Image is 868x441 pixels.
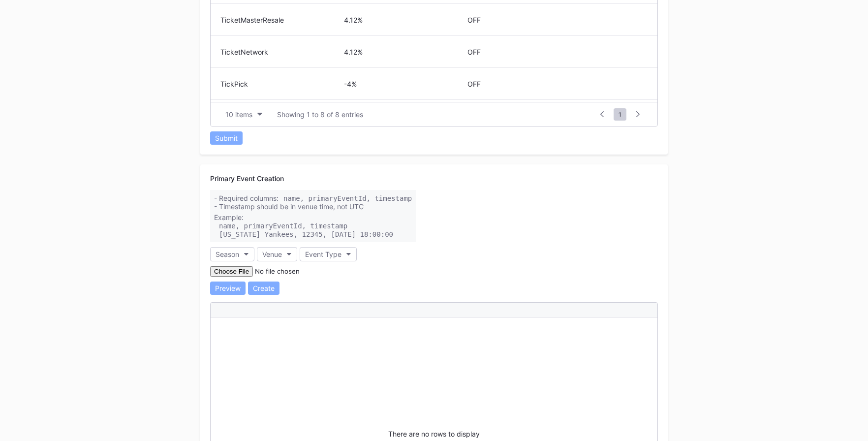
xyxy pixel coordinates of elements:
[219,230,393,238] code: [US_STATE] Yankees, 12345, [DATE] 18:00:00
[277,110,363,119] div: Showing 1 to 8 of 8 entries
[220,108,267,121] button: 10 items
[467,16,481,24] div: OFF
[467,80,481,88] div: OFF
[210,282,246,295] button: Preview
[253,284,275,292] div: Create
[216,250,239,258] div: Season
[210,174,658,183] div: Primary Event Creation
[305,250,341,258] div: Event Type
[467,48,481,56] div: OFF
[257,247,297,261] button: Venue
[214,202,412,211] div: - Timestamp should be in venue time, not UTC
[344,80,465,88] div: -4%
[220,48,341,56] div: TicketNetwork
[214,213,412,221] div: Example:
[210,247,254,261] button: Season
[215,284,241,292] div: Preview
[344,48,465,56] div: 4.12%
[344,16,465,24] div: 4.12%
[214,194,412,202] div: - Required columns:
[248,282,279,295] button: Create
[262,250,282,258] div: Venue
[300,247,357,261] button: Event Type
[614,108,626,121] span: 1
[220,80,341,88] div: TickPick
[220,16,341,24] div: TicketMasterResale
[225,110,252,119] div: 10 items
[283,194,412,202] code: name, primaryEventId, timestamp
[210,131,243,145] button: Submit
[215,134,238,142] div: Submit
[219,222,347,230] code: name, primaryEventId, timestamp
